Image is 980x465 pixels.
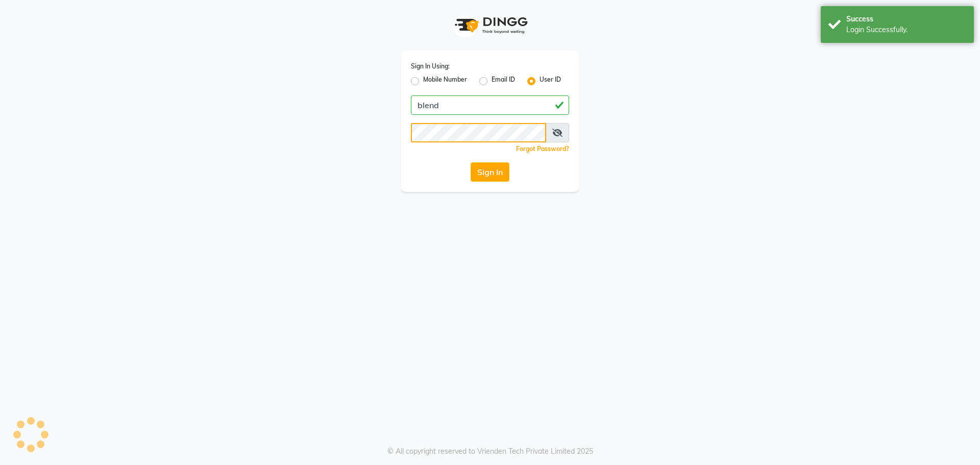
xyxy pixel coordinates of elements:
input: Username [411,95,569,115]
button: Sign In [471,162,509,182]
label: Mobile Number [423,75,467,87]
label: Sign In Using: [411,62,450,71]
input: Username [411,123,546,142]
img: logo1.svg [449,10,531,40]
a: Forgot Password? [516,145,569,153]
label: Email ID [492,75,515,87]
div: Login Successfully. [846,25,966,35]
label: User ID [540,75,561,87]
div: Success [846,14,966,25]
